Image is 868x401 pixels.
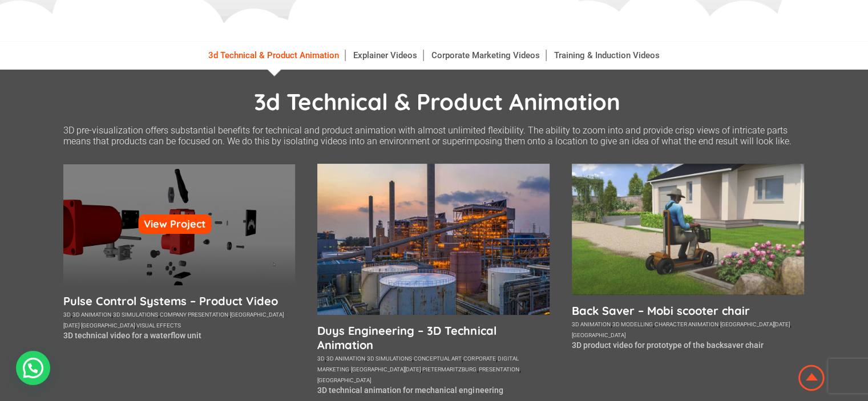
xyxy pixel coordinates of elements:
[478,366,519,372] a: presentation
[317,377,371,383] a: [GEOGRAPHIC_DATA]
[796,363,827,393] img: Animation Studio South Africa
[572,341,804,350] p: 3D product video for prototype of the backsaver chair
[326,355,365,362] a: 3d animation
[113,311,158,318] a: 3d simulations
[572,318,804,339] div: , , , ,
[63,311,284,329] a: [GEOGRAPHIC_DATA][DATE]
[63,311,71,318] a: 3d
[72,311,111,318] a: 3d animation
[317,355,325,362] a: 3d
[138,214,211,234] a: View Project
[317,352,550,384] div: , , , , , , , , ,
[720,321,790,327] a: [GEOGRAPHIC_DATA][DATE]
[351,366,421,372] a: [GEOGRAPHIC_DATA][DATE]
[63,294,296,308] a: Pulse Control Systems – Product Video
[463,355,495,362] a: corporate
[572,321,611,327] a: 3d animation
[160,311,228,318] a: company presentation
[348,50,423,61] a: Explainer Videos
[317,323,550,352] a: Duys Engineering – 3D Technical Animation
[572,332,625,338] a: [GEOGRAPHIC_DATA]
[136,322,181,329] a: visual effects
[317,386,550,395] p: 3D technical animation for mechanical engineering
[612,321,653,327] a: 3d modelling
[63,331,296,340] p: 3D technical video for a waterflow unit
[548,50,665,61] a: Training & Induction Videos
[572,303,804,318] a: Back Saver – Mobi scooter chair
[69,87,805,116] h1: 3d Technical & Product Animation
[426,50,546,61] a: Corporate Marketing Videos
[414,355,462,362] a: conceptual art
[63,125,805,147] p: 3D pre-visualization offers substantial benefits for technical and product animation with almost ...
[655,321,718,327] a: character animation
[81,322,135,329] a: [GEOGRAPHIC_DATA]
[367,355,412,362] a: 3d simulations
[203,50,345,61] a: 3d Technical & Product Animation
[422,366,477,372] a: Pietermaritzburg
[63,308,296,330] div: , , , , , ,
